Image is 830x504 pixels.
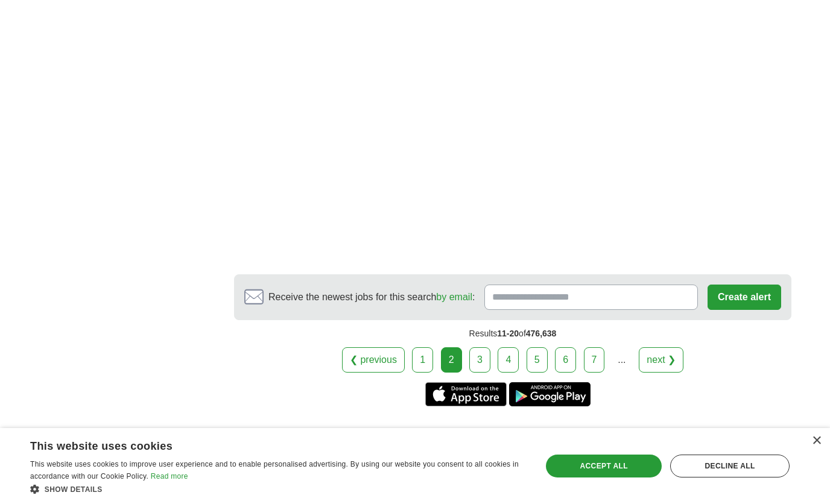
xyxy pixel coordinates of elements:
[546,455,662,477] div: Accept all
[45,485,103,494] span: Show details
[708,285,781,310] button: Create alert
[555,347,576,373] a: 6
[670,455,790,477] div: Decline all
[527,347,548,373] a: 5
[812,436,821,446] div: Close
[425,382,507,406] a: Get the iPhone app
[30,460,519,480] span: This website uses cookies to improve user experience and to enable personalised advertising. By u...
[610,348,634,372] div: ...
[497,329,519,338] span: 11-20
[30,435,496,453] div: This website uses cookies
[469,347,490,373] a: 3
[498,347,519,373] a: 4
[268,290,475,304] span: Receive the newest jobs for this search :
[526,329,557,338] span: 476,638
[509,382,591,406] a: Get the Android app
[30,483,527,495] div: Show details
[639,347,683,373] a: next ❯
[234,320,791,347] div: Results of
[412,347,433,373] a: 1
[441,347,462,373] div: 2
[436,292,472,302] a: by email
[342,347,405,373] a: ❮ previous
[584,347,605,373] a: 7
[151,472,188,480] a: Read more, opens a new window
